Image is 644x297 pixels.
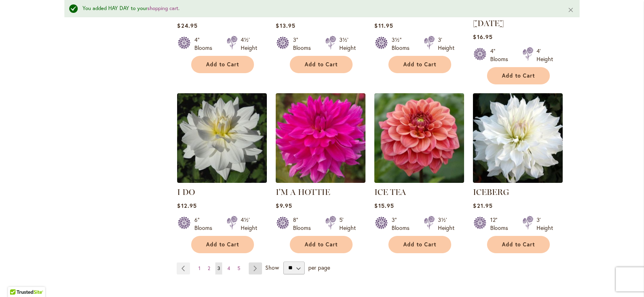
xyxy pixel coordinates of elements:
a: I DO [177,187,195,197]
div: 3½' Height [438,216,454,232]
a: I'M A HOTTIE [276,187,330,197]
div: 3½" Blooms [392,36,414,52]
span: Add to Cart [206,61,239,68]
a: shopping cart [147,5,178,12]
span: Add to Cart [403,241,436,248]
img: ICEBERG [473,93,563,183]
a: 5 [235,262,242,274]
a: 2 [206,262,212,274]
a: ICE TEA [374,177,464,184]
div: 3" Blooms [392,216,414,232]
span: $24.95 [177,22,197,29]
img: ICE TEA [374,93,464,183]
span: $9.95 [276,202,292,209]
span: Show [265,263,279,271]
span: $12.95 [177,202,196,209]
span: 2 [208,265,210,271]
a: [PERSON_NAME] [DATE] [473,7,545,28]
div: 4½' Height [241,216,257,232]
div: 6" Blooms [194,216,217,232]
span: $16.95 [473,33,492,41]
span: Add to Cart [502,72,535,79]
a: 1 [196,262,202,274]
span: Add to Cart [502,241,535,248]
span: 3 [217,265,220,271]
button: Add to Cart [487,67,550,84]
iframe: Launch Accessibility Center [6,268,29,291]
button: Add to Cart [487,236,550,253]
a: ICEBERG [473,177,563,184]
a: I DO [177,177,267,184]
span: $11.95 [374,22,393,29]
div: 4" Blooms [490,47,513,63]
a: 4 [225,262,232,274]
div: 3' Height [438,36,454,52]
div: 4" Blooms [194,36,217,52]
img: I'm A Hottie [276,93,365,183]
span: 4 [227,265,230,271]
div: 5' Height [339,216,356,232]
button: Add to Cart [290,236,353,253]
a: ICEBERG [473,187,509,197]
div: 3' Height [537,216,553,232]
div: 3" Blooms [293,36,316,52]
span: Add to Cart [305,241,338,248]
button: Add to Cart [388,236,451,253]
img: I DO [177,93,267,183]
a: I'm A Hottie [276,177,365,184]
div: 8" Blooms [293,216,316,232]
div: 12" Blooms [490,216,513,232]
button: Add to Cart [388,56,451,73]
span: Add to Cart [206,241,239,248]
span: 5 [237,265,240,271]
span: 1 [198,265,200,271]
div: You added HAY DAY to your . [83,5,555,12]
span: per page [308,263,330,271]
span: $13.95 [276,22,295,29]
span: $15.95 [374,202,394,209]
button: Add to Cart [191,56,254,73]
div: 4½' Height [241,36,257,52]
span: Add to Cart [403,61,436,68]
div: 3½' Height [339,36,356,52]
div: 4' Height [537,47,553,63]
button: Add to Cart [290,56,353,73]
span: Add to Cart [305,61,338,68]
button: Add to Cart [191,236,254,253]
a: ICE TEA [374,187,406,197]
span: $21.95 [473,202,492,209]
